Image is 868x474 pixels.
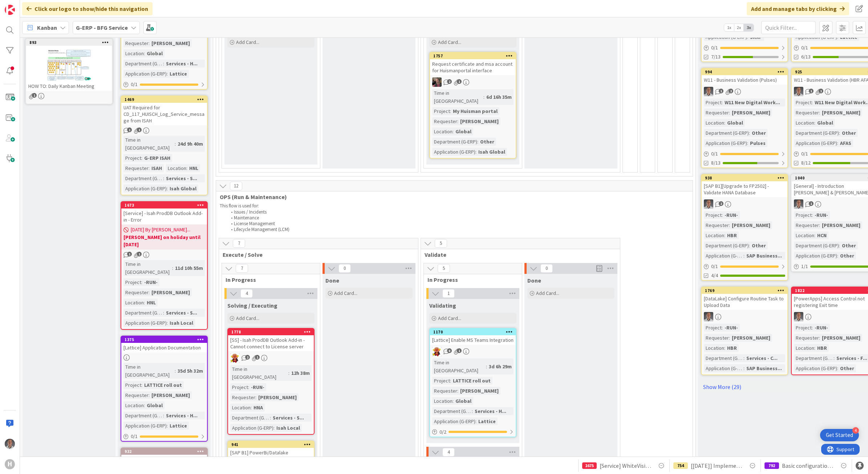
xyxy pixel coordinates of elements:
div: Services - H... [164,60,199,68]
span: 1 [137,127,142,132]
img: PS [704,312,713,321]
div: Location [166,164,186,172]
span: : [812,324,813,332]
div: Other [750,129,768,137]
div: [PERSON_NAME] [150,39,192,47]
div: [PERSON_NAME] [150,288,192,296]
div: SAP Business... [745,252,784,260]
span: 2 [447,79,452,84]
span: : [837,139,838,147]
div: Project [704,211,722,219]
div: 994 [702,69,787,75]
div: PS [702,312,787,321]
div: 1769 [705,288,787,293]
span: 0 / 1 [711,44,718,52]
span: : [839,129,840,137]
span: : [163,174,164,182]
div: Application (G-ERP) [794,139,837,147]
div: SAP Business... [745,364,784,372]
span: Add Card... [236,39,259,45]
span: : [149,164,150,172]
span: 1 [819,89,823,93]
div: HOW TO: Daily Kanban Meeting [26,81,112,91]
span: : [814,344,815,352]
div: Time in [GEOGRAPHIC_DATA] [123,363,175,379]
span: : [743,354,745,362]
span: : [457,117,458,125]
div: Pulses [748,139,767,147]
span: 8 [447,348,452,353]
div: Project [432,107,450,115]
div: [SS] - Isah ProdDB Outlook Add-in - Cannot connect to License server [228,335,314,351]
div: 893 [26,39,112,46]
div: [PERSON_NAME] [820,221,862,229]
div: 1778[SS] - Isah ProdDB Outlook Add-in - Cannot connect to License server [228,329,314,351]
div: 1769 [702,287,787,294]
div: Requester [704,109,729,117]
div: [PERSON_NAME] [820,109,862,117]
div: Location [794,344,814,352]
div: Project [794,324,812,332]
span: Kanban [37,23,57,32]
div: PS [702,199,787,209]
input: Quick Filter... [761,21,816,34]
span: Add Card... [334,290,357,296]
div: Other [840,129,858,137]
div: Location [432,127,453,135]
span: 1 [255,355,260,360]
div: Request certificate and msa account for Huismanportal interface [430,59,516,75]
div: -RUN- [142,278,159,286]
div: Location [123,299,144,307]
div: [PERSON_NAME] [730,221,772,229]
div: Location [123,49,144,57]
span: : [167,185,168,193]
div: Department (G-ERP) [704,354,743,362]
div: Project [704,324,722,332]
div: Application (G-ERP) [123,185,167,193]
div: 1769[DataLake] Configure Routine Task to Upload Data [702,287,787,310]
div: Requester [432,117,457,125]
span: 2 [245,355,250,360]
div: Department (G-ERP) [123,309,163,317]
div: 938 [702,175,787,181]
span: : [819,109,820,117]
span: : [743,364,745,372]
span: : [819,334,820,342]
div: Requester [123,288,149,296]
div: 893 [29,40,112,45]
div: 0/1 [702,43,787,52]
div: Application (G-ERP) [704,139,747,147]
b: G-ERP - BFG Service [76,24,128,31]
span: 2 [729,89,733,93]
span: : [288,369,289,377]
span: : [149,39,150,47]
span: : [839,242,840,250]
span: 1 [809,201,814,206]
a: 1673[Service] - Isah ProdDB Outlook Add-in - Error[DATE] By [PERSON_NAME]...[PERSON_NAME] on holi... [121,201,208,330]
div: ISAH [150,164,164,172]
div: Application (G-ERP) [123,319,167,327]
div: Project [432,377,450,385]
div: 6d 16h 35m [484,93,514,101]
div: Department (G-ERP) [794,129,839,137]
div: HCN [815,231,828,239]
div: UAT Required for CD_117_HUISCH_Log_Service_message from ISAH [121,103,207,125]
span: 0 / 1 [801,150,808,158]
span: : [141,278,142,286]
div: Project [794,211,812,219]
div: Global [725,119,745,127]
div: Isah Global [476,148,507,156]
div: 994W11 - Business Validation (Pulses) [702,69,787,85]
div: 1673 [125,203,207,208]
div: Location [794,231,814,239]
div: Other [838,252,856,260]
span: : [812,98,813,106]
div: 12h 38m [289,369,312,377]
div: Requester [704,334,729,342]
span: : [144,49,145,57]
div: HBR [725,344,739,352]
div: Other [750,242,768,250]
span: : [812,211,813,219]
div: 1673[Service] - Isah ProdDB Outlook Add-in - Error [121,202,207,224]
span: 1 [457,79,462,84]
